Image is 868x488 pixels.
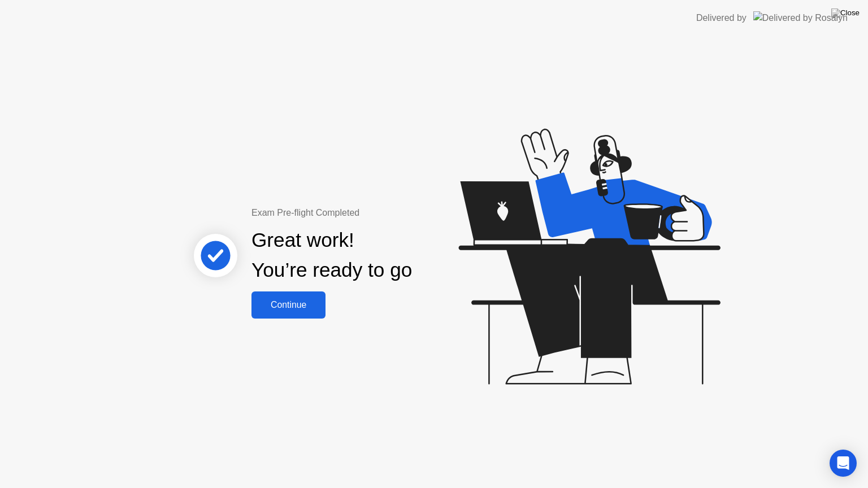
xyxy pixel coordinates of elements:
[251,206,485,220] div: Exam Pre-flight Completed
[831,8,860,18] img: Close
[753,11,848,24] img: Delivered by Rosalyn
[251,291,325,319] button: Continue
[255,300,322,310] div: Continue
[696,11,747,25] div: Delivered by
[251,225,412,285] div: Great work! You’re ready to go
[830,450,857,477] div: Open Intercom Messenger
